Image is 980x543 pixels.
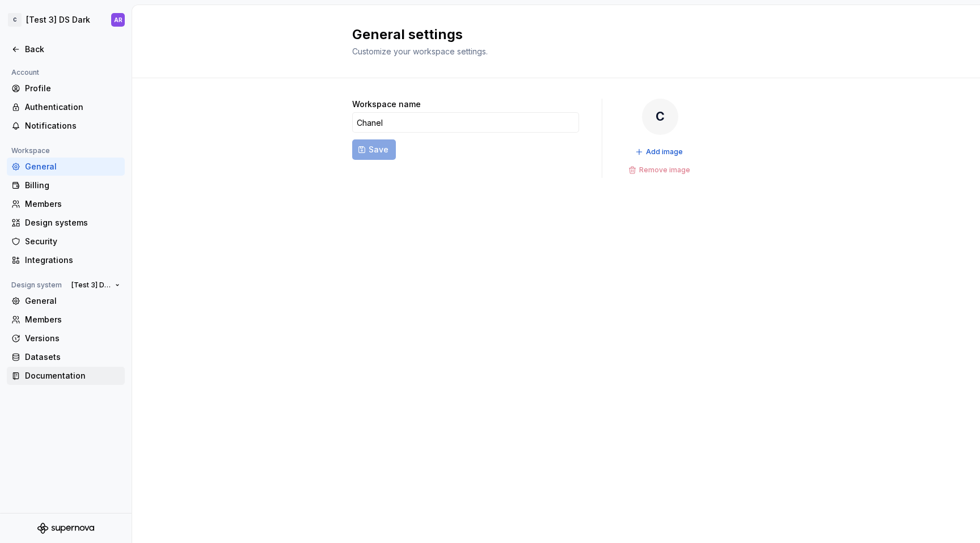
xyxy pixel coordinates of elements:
[642,99,678,135] div: C
[7,195,125,213] a: Members
[7,348,125,366] a: Datasets
[7,232,125,251] a: Security
[352,26,747,44] h2: General settings
[7,117,125,135] a: Notifications
[632,144,688,160] button: Add image
[37,523,94,534] svg: Supernova Logo
[114,15,122,24] div: AR
[25,120,120,131] div: Notifications
[26,14,90,26] div: [Test 3] DS Dark
[7,40,125,58] a: Back
[25,44,120,55] div: Back
[25,198,120,210] div: Members
[646,147,683,156] span: Add image
[25,180,120,191] div: Billing
[25,295,120,307] div: General
[7,278,66,292] div: Design system
[7,176,125,194] a: Billing
[7,144,54,158] div: Workspace
[8,13,22,27] div: C
[7,158,125,176] a: General
[25,254,120,266] div: Integrations
[7,214,125,232] a: Design systems
[25,236,120,247] div: Security
[25,217,120,228] div: Design systems
[25,161,120,172] div: General
[25,351,120,363] div: Datasets
[25,314,120,325] div: Members
[7,367,125,385] a: Documentation
[71,281,111,290] span: [Test 3] DS Dark
[2,7,129,32] button: C[Test 3] DS DarkAR
[352,99,421,110] label: Workspace name
[25,83,120,94] div: Profile
[7,329,125,347] a: Versions
[7,311,125,329] a: Members
[25,370,120,381] div: Documentation
[352,46,488,56] span: Customize your workspace settings.
[25,333,120,344] div: Versions
[7,292,125,310] a: General
[7,251,125,269] a: Integrations
[25,101,120,113] div: Authentication
[7,66,44,79] div: Account
[7,79,125,97] a: Profile
[7,98,125,116] a: Authentication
